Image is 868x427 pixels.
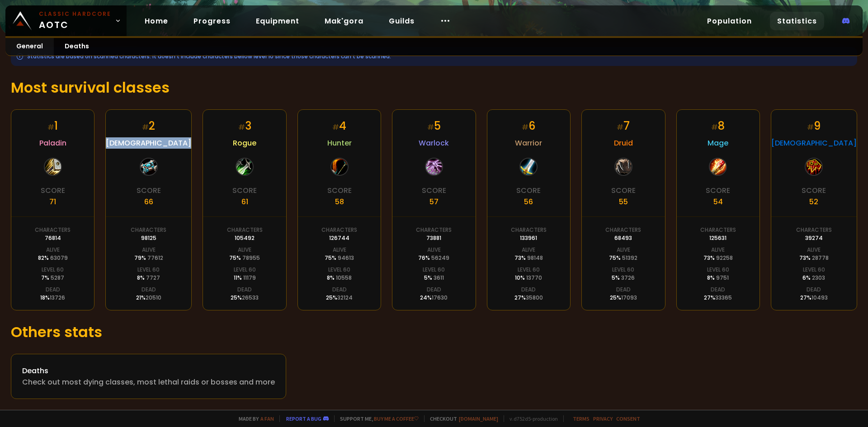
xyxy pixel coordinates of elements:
div: Statistics are based on scanned characters. It doesn't include characters bellow level 10 since t... [11,47,857,66]
span: 20510 [146,294,161,301]
span: 28778 [812,254,829,262]
div: 76814 [45,234,61,242]
span: Warlock [419,137,449,149]
div: Level 60 [518,266,540,274]
span: 94613 [338,254,354,262]
div: 21 % [136,294,161,302]
span: 77612 [147,254,163,262]
small: Classic Hardcore [39,10,111,18]
div: 75 % [325,254,354,262]
div: Level 60 [42,266,64,274]
span: 10558 [336,274,352,282]
a: Deaths [54,38,100,56]
div: Dead [237,286,252,294]
div: 4 [332,118,346,134]
div: Dead [332,286,347,294]
div: Dead [427,286,441,294]
div: 10 % [515,274,542,282]
div: Characters [227,226,263,234]
div: Level 60 [423,266,445,274]
span: 5287 [51,274,64,282]
div: Check out most dying classes, most lethal raids or bosses and more [22,376,275,388]
a: a fan [260,415,274,422]
div: 8 % [707,274,729,282]
div: Score [137,185,161,196]
div: 52 [809,196,818,207]
span: Mage [708,137,728,149]
h1: Most survival classes [11,77,857,99]
span: [DEMOGRAPHIC_DATA] [771,137,857,149]
div: 6 % [802,274,825,282]
a: Home [137,12,175,30]
div: 73 % [514,254,543,262]
div: 27 % [800,294,828,302]
span: 17093 [621,294,637,301]
div: Alive [142,246,156,254]
div: Alive [522,246,535,254]
div: Level 60 [612,266,634,274]
div: Characters [416,226,452,234]
div: Level 60 [234,266,256,274]
div: 75 % [609,254,637,262]
div: 8 % [137,274,160,282]
div: 9 [807,118,821,134]
small: # [332,122,339,132]
div: Dead [46,286,60,294]
a: Classic HardcoreAOTC [5,5,127,36]
div: 11 % [234,274,256,282]
div: 71 [49,196,56,207]
div: Level 60 [137,266,160,274]
span: 2303 [812,274,825,282]
div: 6 [522,118,535,134]
span: 13770 [526,274,542,282]
h1: Others stats [11,321,857,343]
div: 25 % [231,294,259,302]
div: Alive [617,246,630,254]
div: Score [611,185,636,196]
div: Characters [605,226,641,234]
span: 98148 [527,254,543,262]
div: 3 [238,118,251,134]
div: 57 [429,196,439,207]
div: 39274 [805,234,823,242]
a: Terms [573,415,590,422]
div: Characters [131,226,166,234]
a: DeathsCheck out most dying classes, most lethal raids or bosses and more [11,354,286,399]
div: Characters [321,226,357,234]
span: 13726 [50,294,65,301]
div: Score [706,185,730,196]
div: 27 % [514,294,543,302]
div: 126744 [329,234,349,242]
div: 8 % [327,274,352,282]
div: Score [41,185,65,196]
span: Warrior [515,137,542,149]
div: Alive [711,246,725,254]
span: 56249 [431,254,449,262]
div: Alive [427,246,441,254]
div: 7 [617,118,630,134]
div: Alive [807,246,821,254]
span: Support me, [334,415,419,422]
div: 7 % [41,274,64,282]
div: 75 % [229,254,260,262]
div: Dead [616,286,631,294]
a: General [5,38,54,56]
div: 5 [427,118,441,134]
a: Guilds [382,12,422,30]
a: Equipment [249,12,307,30]
span: 92258 [716,254,733,262]
div: 8 [711,118,725,134]
div: 82 % [38,254,68,262]
div: Deaths [22,365,275,376]
span: Rogue [233,137,256,149]
div: 56 [524,196,533,207]
div: Score [802,185,826,196]
span: 3726 [621,274,635,282]
div: Alive [46,246,60,254]
div: 133961 [520,234,537,242]
div: 25 % [610,294,637,302]
span: 17630 [432,294,448,301]
div: Characters [796,226,832,234]
div: 73 % [799,254,829,262]
div: 18 % [40,294,65,302]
